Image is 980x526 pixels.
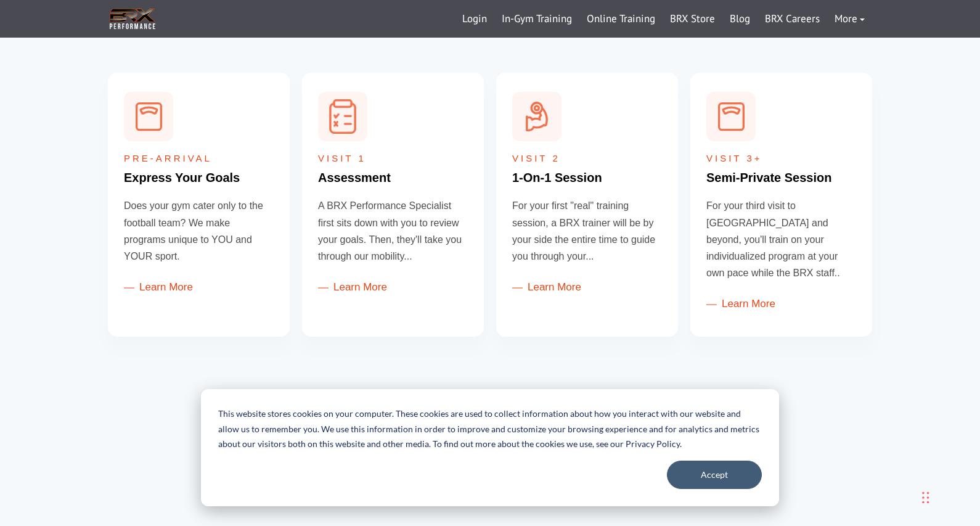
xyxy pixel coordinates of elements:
h4: Assessment [318,170,468,185]
button: Accept [667,461,762,489]
h5: Visit 2 [512,153,662,164]
span: emi-Private Session [714,171,831,184]
h5: Visit 1 [318,153,468,164]
img: Express Your Goals [706,92,756,141]
a: More [827,4,872,34]
a: In-Gym Training [494,4,579,34]
p: For your first "real" training session, a BRX trainer will be by your side the entire time to gui... [512,197,662,265]
img: 1-On-1 Session [512,92,561,141]
a: BRX Careers [757,4,827,34]
a: BRX Store [663,4,722,34]
span: Team BRX and Schools [120,398,860,409]
a: Learn More [512,281,581,293]
img: Assessment [318,92,367,141]
iframe: Chat Widget [805,393,980,526]
p: A BRX Performance Specialist first sits down with you to review your goals. Then, they'll take yo... [318,197,468,265]
a: Learn More [318,281,387,293]
h4: 1-On-1 Session [512,170,662,185]
h4: Express Your Goals [124,170,274,185]
p: For your third visit to [GEOGRAPHIC_DATA] and beyond, you'll train on your individualized program... [706,197,856,281]
a: Learn More [706,298,775,310]
a: Online Training [579,4,663,34]
img: Express Your Goals [124,92,173,141]
img: BRX Transparent Logo-2 [108,6,157,31]
h4: S [706,170,856,185]
h5: Pre-Arrival [124,153,274,164]
a: Login [455,4,494,34]
h5: Visit 3+ [706,153,856,164]
div: Cookie banner [201,389,779,506]
p: Does your gym cater only to the football team? We make programs unique to YOU and YOUR sport. [124,197,274,265]
a: Learn More [124,281,193,293]
div: Navigation Menu [455,4,872,34]
div: Drag [922,479,929,516]
p: This website stores cookies on your computer. These cookies are used to collect information about... [218,406,762,452]
a: Blog [722,4,757,34]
